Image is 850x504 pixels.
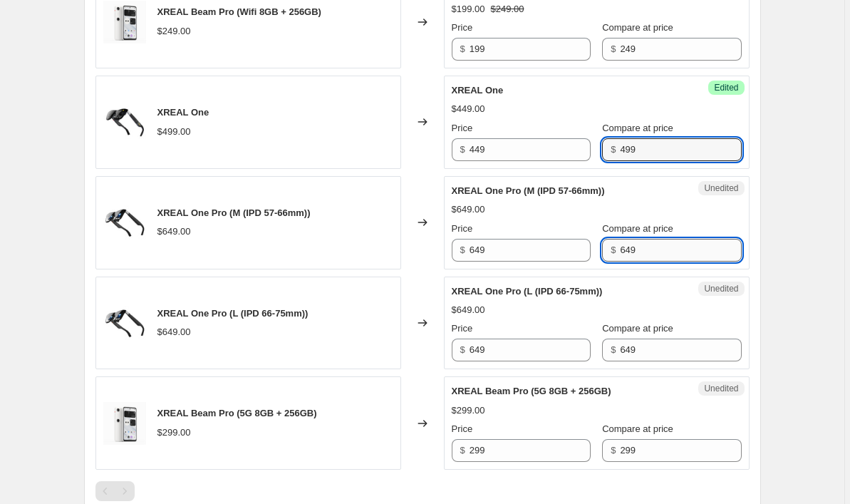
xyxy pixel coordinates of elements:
div: $649.00 [452,202,485,217]
span: $ [460,445,465,456]
span: Compare at price [602,223,673,234]
span: Price [452,223,473,234]
span: Price [452,123,473,133]
span: $ [460,144,465,155]
span: XREAL Beam Pro (5G 8GB + 256GB) [452,386,611,396]
span: $ [611,144,616,155]
div: $649.00 [157,325,191,339]
div: $199.00 [452,2,485,16]
span: $ [460,344,465,355]
span: $ [611,245,616,255]
span: $ [460,43,465,54]
span: XREAL One [157,107,209,118]
span: Compare at price [602,423,673,434]
span: Price [452,22,473,33]
span: Unedited [704,383,738,394]
img: XREAL_One_AR_Glasses_80x.jpg [103,101,146,143]
span: Price [452,323,473,334]
div: $449.00 [452,102,485,116]
div: $649.00 [157,225,191,239]
strike: $249.00 [491,2,524,16]
span: Unedited [704,283,738,294]
span: XREAL One [452,85,504,96]
div: $299.00 [452,403,485,418]
div: $499.00 [157,125,191,139]
span: XREAL Beam Pro (Wifi 8GB + 256GB) [157,6,321,17]
span: $ [460,245,465,255]
span: Price [452,423,473,434]
img: XREAL_One_Pro_80x.jpg [103,302,146,344]
span: $ [611,43,616,54]
span: XREAL One Pro (L (IPD 66-75mm)) [157,308,309,319]
nav: Pagination [95,481,135,501]
span: Compare at price [602,323,673,334]
div: $299.00 [157,426,191,440]
div: $249.00 [157,24,191,38]
span: XREAL One Pro (M (IPD 57-66mm)) [452,185,605,196]
span: Compare at price [602,123,673,133]
span: XREAL Beam Pro (5G 8GB + 256GB) [157,408,317,418]
img: 1_070fe2c5-7298-4b47-81a4-18bf9ea115ba_80x.png [103,1,146,43]
img: XREAL_One_Pro_80x.jpg [103,201,146,244]
span: $ [611,344,616,355]
img: 1_070fe2c5-7298-4b47-81a4-18bf9ea115ba_80x.png [103,402,146,445]
span: $ [611,445,616,456]
span: XREAL One Pro (L (IPD 66-75mm)) [452,286,603,297]
span: Compare at price [602,22,673,33]
div: $649.00 [452,303,485,317]
span: XREAL One Pro (M (IPD 57-66mm)) [157,207,311,218]
span: Unedited [704,182,738,194]
span: Edited [714,82,738,93]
